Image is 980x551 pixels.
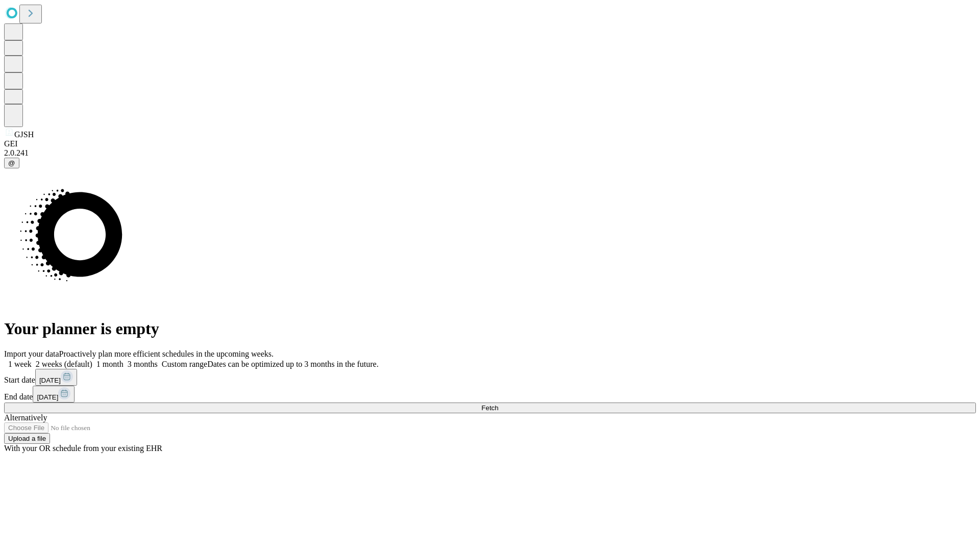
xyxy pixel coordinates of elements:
div: 2.0.241 [4,148,976,158]
span: Dates can be optimized up to 3 months in the future. [207,360,378,368]
button: [DATE] [35,369,77,386]
span: @ [8,159,15,167]
span: Alternatively [4,413,47,422]
div: End date [4,386,976,403]
span: Custom range [162,360,207,368]
span: 1 month [96,360,124,368]
span: Import your data [4,349,59,358]
span: [DATE] [39,377,61,384]
span: 3 months [128,360,158,368]
span: 1 week [8,360,32,368]
span: Proactively plan more efficient schedules in the upcoming weeks. [59,349,274,358]
span: [DATE] [37,393,58,401]
span: 2 weeks (default) [36,360,92,368]
span: Fetch [481,404,498,412]
button: Fetch [4,403,976,413]
h1: Your planner is empty [4,319,976,338]
span: GJSH [14,130,34,139]
div: Start date [4,369,976,386]
button: Upload a file [4,433,50,444]
button: @ [4,158,19,168]
span: With your OR schedule from your existing EHR [4,444,162,453]
div: GEI [4,139,976,148]
button: [DATE] [33,386,75,403]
